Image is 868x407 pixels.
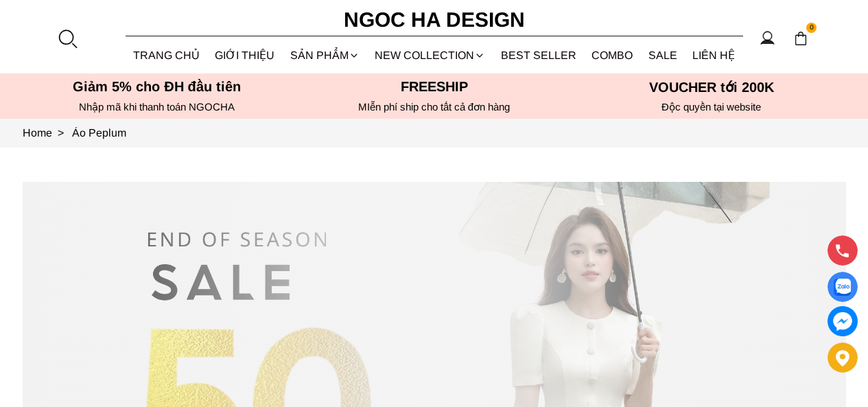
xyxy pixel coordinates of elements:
[79,101,235,113] font: Nhập mã khi thanh toán NGOCHA
[685,37,743,73] a: LIÊN HỆ
[828,306,858,336] a: messenger
[72,127,126,139] a: Link to Áo Peplum
[300,101,569,113] h6: MIễn phí ship cho tất cả đơn hàng
[367,37,493,73] a: NEW COLLECTION
[577,79,846,95] h5: VOUCHER tới 200K
[401,79,468,94] font: Freeship
[834,279,851,296] img: Display image
[331,3,537,36] a: Ngoc Ha Design
[283,37,368,73] div: SẢN PHẨM
[493,37,585,73] a: BEST SELLER
[806,23,817,34] span: 0
[23,127,72,139] a: Link to Home
[641,37,685,73] a: SALE
[584,37,641,73] a: Combo
[793,31,808,46] img: img-CART-ICON-ksit0nf1
[577,101,846,113] h6: Độc quyền tại website
[73,79,241,94] font: Giảm 5% cho ĐH đầu tiên
[828,272,858,302] a: Display image
[126,37,208,73] a: TRANG CHỦ
[52,127,69,139] span: >
[207,37,283,73] a: GIỚI THIỆU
